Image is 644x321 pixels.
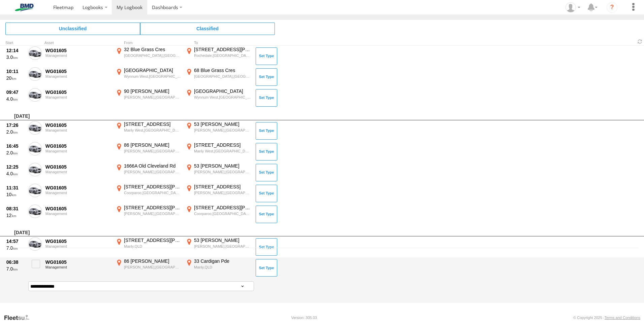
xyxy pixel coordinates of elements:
[124,74,181,79] div: Wynnum West,[GEOGRAPHIC_DATA]
[185,237,252,257] label: Click to View Event Location
[256,206,277,223] button: Click to Set
[6,68,25,74] div: 10:11
[45,164,111,170] div: WG01605
[45,238,111,244] div: WG01605
[194,258,251,264] div: 33 Cardigan Pde
[194,149,251,153] div: Manly West,[GEOGRAPHIC_DATA]
[124,184,181,190] div: [STREET_ADDRESS][PERSON_NAME]
[185,67,252,87] label: Click to View Event Location
[194,163,251,169] div: 53 [PERSON_NAME]
[6,238,25,244] div: 14:57
[124,67,181,73] div: [GEOGRAPHIC_DATA]
[194,95,251,100] div: Wynnum West,[GEOGRAPHIC_DATA]
[6,266,25,272] div: 7.0
[194,211,251,216] div: Coorparoo,[GEOGRAPHIC_DATA]
[194,244,251,249] div: [PERSON_NAME],[GEOGRAPHIC_DATA]
[115,41,182,45] div: From
[45,170,111,174] div: Management
[124,170,181,174] div: [PERSON_NAME],[GEOGRAPHIC_DATA]
[6,75,25,81] div: 20
[256,164,277,181] button: Click to Set
[256,122,277,140] button: Click to Set
[124,121,181,127] div: [STREET_ADDRESS]
[115,258,182,278] label: Click to View Event Location
[6,143,25,149] div: 16:45
[124,211,181,216] div: [PERSON_NAME],[GEOGRAPHIC_DATA]
[194,237,251,243] div: 53 [PERSON_NAME]
[45,122,111,128] div: WG01605
[45,47,111,53] div: WG01605
[115,46,182,66] label: Click to View Event Location
[6,245,25,251] div: 7.0
[7,4,42,11] img: bmd-logo.svg
[607,2,617,13] i: ?
[124,149,181,153] div: [PERSON_NAME],[GEOGRAPHIC_DATA]
[124,142,181,148] div: 86 [PERSON_NAME]
[124,46,181,52] div: 32 Blue Grass Cres
[115,237,182,257] label: Click to View Event Location
[45,206,111,212] div: WG01605
[115,184,182,203] label: Click to View Event Location
[194,88,251,94] div: [GEOGRAPHIC_DATA]
[4,314,35,321] a: Visit our Website
[124,95,181,100] div: [PERSON_NAME],[GEOGRAPHIC_DATA]
[194,74,251,79] div: [GEOGRAPHIC_DATA],[GEOGRAPHIC_DATA]
[194,53,251,58] div: Rochedale,[GEOGRAPHIC_DATA]
[124,128,181,133] div: Manly West,[GEOGRAPHIC_DATA]
[6,150,25,156] div: 2.0
[185,88,252,108] label: Click to View Event Location
[6,185,25,191] div: 11:31
[6,212,25,218] div: 12
[291,316,317,320] div: Version: 305.03
[256,89,277,107] button: Click to Set
[124,190,181,195] div: Coorparoo,[GEOGRAPHIC_DATA]
[45,143,111,149] div: WG01605
[45,68,111,74] div: WG01605
[194,205,251,211] div: [STREET_ADDRESS][PERSON_NAME]
[45,128,111,132] div: Management
[194,121,251,127] div: 53 [PERSON_NAME]
[45,265,111,269] div: Management
[115,163,182,182] label: Click to View Event Location
[256,68,277,86] button: Click to Set
[185,142,252,162] label: Click to View Event Location
[44,41,112,45] div: Asset
[194,142,251,148] div: [STREET_ADDRESS]
[6,259,25,265] div: 06:38
[573,316,640,320] div: © Copyright 2025 -
[45,191,111,195] div: Management
[256,185,277,202] button: Click to Set
[6,54,25,60] div: 3.0
[636,38,644,45] span: Refresh
[185,163,252,182] label: Click to View Event Location
[124,237,181,243] div: [STREET_ADDRESS][PERSON_NAME]
[124,205,181,211] div: [STREET_ADDRESS][PERSON_NAME]
[124,244,181,249] div: Manly,QLD
[124,88,181,94] div: 90 [PERSON_NAME]
[6,89,25,95] div: 09:47
[140,23,275,35] span: Click to view Classified Trips
[45,95,111,99] div: Management
[185,184,252,203] label: Click to View Event Location
[124,258,181,264] div: 86 [PERSON_NAME]
[194,170,251,174] div: [PERSON_NAME],[GEOGRAPHIC_DATA]
[45,185,111,191] div: WG01605
[6,129,25,135] div: 2.0
[45,149,111,153] div: Management
[115,67,182,87] label: Click to View Event Location
[194,265,251,270] div: Manly,QLD
[45,259,111,265] div: WG01605
[6,164,25,170] div: 12:25
[185,41,252,45] div: To
[115,88,182,108] label: Click to View Event Location
[6,206,25,212] div: 08:31
[185,121,252,141] label: Click to View Event Location
[185,258,252,278] label: Click to View Event Location
[115,205,182,224] label: Click to View Event Location
[256,259,277,277] button: Click to Set
[6,47,25,53] div: 12:14
[6,191,25,198] div: 10
[256,238,277,256] button: Click to Set
[256,47,277,65] button: Click to Set
[194,128,251,133] div: [PERSON_NAME],[GEOGRAPHIC_DATA]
